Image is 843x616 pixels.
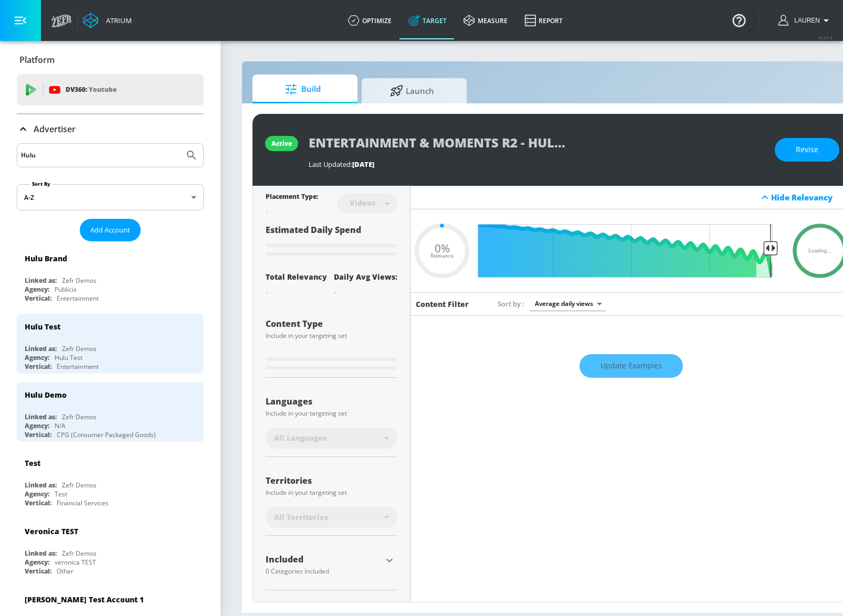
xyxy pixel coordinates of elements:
div: Entertainment [57,362,99,371]
a: optimize [340,2,400,39]
a: Report [516,2,571,39]
button: Add Account [80,219,141,241]
span: Launch [372,78,452,103]
a: Target [400,2,455,39]
div: Placement Type: [266,192,318,203]
div: 0 Categories Included [266,568,382,575]
p: DV360: [66,84,117,95]
span: login as: lauren.bacher@zefr.com [790,17,820,24]
div: Hulu DemoLinked as:Zefr DemosAgency:N/AVertical:CPG (Consumer Packaged Goods) [17,382,204,442]
button: Open Resource Center [724,5,754,35]
span: Loading... [808,248,831,253]
div: Hulu Brand [25,253,67,263]
div: Hulu BrandLinked as:Zefr DemosAgency:PublicisVertical:Entertainment [17,246,204,305]
div: veronica TEST [55,558,96,567]
div: Test [55,490,67,498]
div: Content Type [266,320,397,328]
div: Agency: [25,353,49,362]
div: Vertical: [25,567,51,576]
button: Submit Search [180,144,203,167]
div: All Languages [266,428,397,449]
div: Hulu TestLinked as:Zefr DemosAgency:Hulu TestVertical:Entertainment [17,314,204,374]
div: N/A [55,421,66,430]
div: Zefr Demos [62,549,97,558]
p: Advertiser [34,123,76,135]
div: Test [25,458,40,468]
div: Other [57,567,73,576]
a: Atrium [83,13,132,28]
div: Average daily views [530,296,606,311]
div: DV360: Youtube [17,74,204,105]
div: Total Relevancy [266,272,327,282]
div: A-Z [17,184,204,210]
h6: Content Filter [416,299,469,309]
div: Financial Services [57,498,109,507]
span: All Languages [274,433,326,443]
div: Include in your targeting set [266,410,397,417]
span: Add Account [90,224,130,236]
div: Videos [344,198,381,207]
div: Estimated Daily Spend [266,224,397,259]
div: Veronica TESTLinked as:Zefr DemosAgency:veronica TESTVertical:Other [17,518,204,578]
div: Agency: [25,421,49,430]
div: All Territories [266,507,397,528]
div: Atrium [102,16,132,25]
div: Platform [17,45,204,75]
button: Lauren [778,14,833,27]
div: [PERSON_NAME] Test Account 1 [25,594,144,604]
div: Zefr Demos [62,344,97,353]
div: Languages [266,397,397,406]
div: Linked as: [25,412,57,421]
div: TestLinked as:Zefr DemosAgency:TestVertical:Financial Services [17,450,204,510]
span: v 4.25.4 [818,35,833,40]
div: Advertiser [17,114,204,144]
div: CPG (Consumer Packaged Goods) [57,430,156,439]
div: Hulu Test [55,353,82,362]
span: 0% [435,242,450,253]
p: Platform [19,54,55,66]
div: Include in your targeting set [266,490,397,496]
div: Include in your targeting set [266,333,397,339]
span: Revise [796,143,818,156]
div: Zefr Demos [62,481,97,490]
div: Hulu Demo [25,390,67,400]
div: Linked as: [25,549,57,558]
div: Linked as: [25,344,57,353]
span: All Territories [274,512,328,523]
div: Agency: [25,285,49,294]
div: Vertical: [25,498,51,507]
p: Youtube [89,84,117,95]
input: Search by name [21,148,180,162]
div: Agency: [25,490,49,498]
span: Estimated Daily Spend [266,224,361,236]
span: Sort by [498,299,524,309]
input: Final Threshold [484,224,778,278]
div: Publicis [55,285,77,294]
div: Included [266,555,382,564]
a: measure [455,2,516,39]
span: Build [263,77,343,102]
div: Agency: [25,558,49,567]
div: Linked as: [25,276,57,285]
div: Linked as: [25,481,57,490]
div: Zefr Demos [62,412,97,421]
div: active [271,139,292,148]
div: Vertical: [25,294,51,303]
div: Vertical: [25,430,51,439]
div: Daily Avg Views: [334,272,397,282]
div: Entertainment [57,294,99,303]
div: Hulu Test [25,322,60,332]
button: Revise [775,138,839,162]
span: [DATE] [352,160,374,169]
div: Vertical: [25,362,51,371]
div: Last Updated: [309,160,764,169]
div: Veronica TEST [25,526,78,536]
label: Sort By [30,180,52,187]
span: Relevance [430,253,454,259]
div: Territories [266,476,397,485]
